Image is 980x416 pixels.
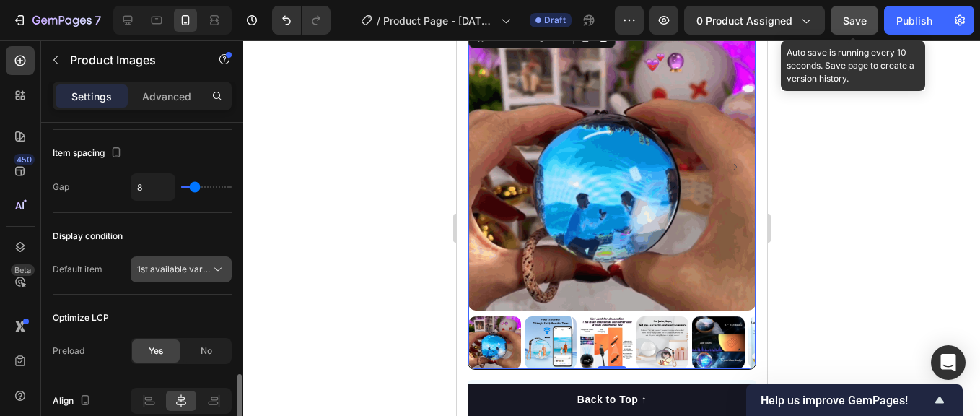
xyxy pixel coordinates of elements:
p: 7 [95,12,101,29]
p: Settings [71,89,112,104]
div: Gap [53,181,69,194]
button: 7 [6,6,108,35]
div: Beta [11,264,35,276]
div: Undo/Redo [272,6,331,35]
span: / [377,13,380,28]
div: 450 [14,154,35,165]
div: Item spacing [53,144,125,163]
button: 1st available variant [131,256,232,282]
div: Publish [896,13,932,28]
p: Advanced [142,89,191,104]
span: 1st available variant [137,264,218,274]
span: Product Page - [DATE] 11:02:01 [383,13,495,28]
button: Save [831,6,878,35]
div: Open Intercom Messenger [931,345,966,380]
input: Auto [131,174,175,200]
span: Draft [544,14,566,27]
span: Help us improve GemPages! [761,394,931,407]
div: Display condition [53,230,123,243]
div: Default item [53,263,102,276]
div: Optimize LCP [53,311,109,324]
div: Align [53,391,94,411]
iframe: Design area [457,40,767,416]
span: Save [843,14,867,27]
div: Preload [53,344,84,357]
p: Product Images [70,51,193,69]
button: Show survey - Help us improve GemPages! [761,391,948,409]
span: No [201,344,212,357]
span: 0 product assigned [696,13,792,28]
button: Publish [884,6,945,35]
span: Yes [149,344,163,357]
button: 0 product assigned [684,6,825,35]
